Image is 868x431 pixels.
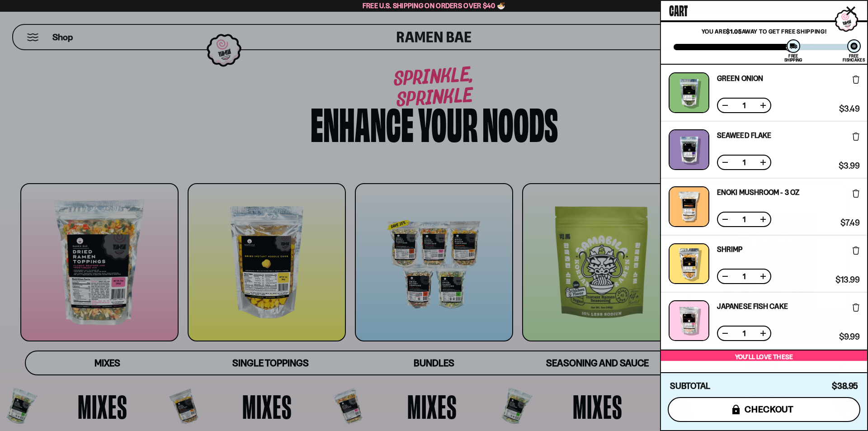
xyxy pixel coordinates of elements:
[839,333,859,341] span: $9.99
[717,189,799,196] a: Enoki Mushroom - 3 OZ
[839,162,859,170] span: $3.99
[717,246,743,253] a: Shrimp
[737,159,751,166] span: 1
[745,404,794,414] span: checkout
[843,54,865,62] div: Free Fishcakes
[737,273,751,280] span: 1
[669,0,688,19] span: Cart
[840,219,859,227] span: $7.49
[717,303,788,310] a: Japanese Fish Cake
[844,4,858,18] button: Close cart
[832,381,858,391] span: $38.95
[663,353,865,361] p: You’ll love these
[363,1,506,10] span: Free U.S. Shipping on Orders over $40 🍜
[737,216,751,223] span: 1
[674,28,854,35] p: You are away to get Free Shipping!
[717,75,763,82] a: Green Onion
[717,132,771,139] a: Seaweed Flake
[668,397,860,422] button: checkout
[737,102,751,109] span: 1
[726,28,741,35] strong: $1.05
[784,54,802,62] div: Free Shipping
[670,382,710,391] h4: Subtotal
[835,276,859,284] span: $13.99
[737,330,751,337] span: 1
[839,105,859,113] span: $3.49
